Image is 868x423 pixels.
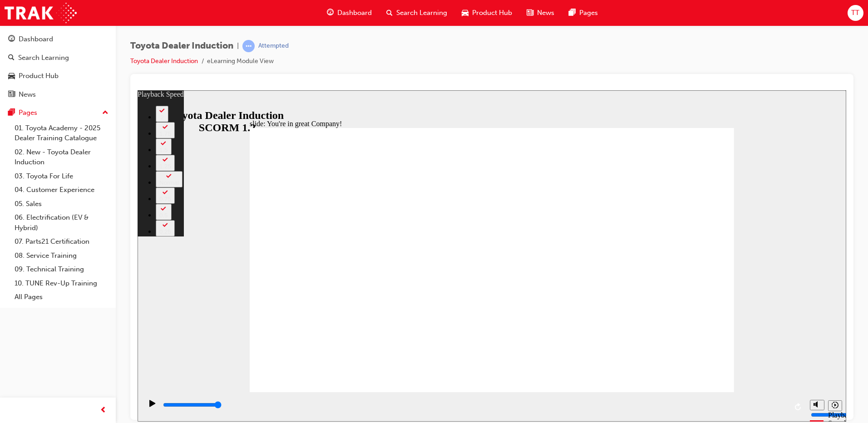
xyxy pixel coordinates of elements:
[19,34,53,44] div: Dashboard
[8,35,15,44] span: guage-icon
[690,321,704,337] div: Playback Speed
[18,15,31,32] button: 2
[672,310,687,320] button: Mute (Ctrl+Alt+M)
[337,8,372,18] span: Dashboard
[4,104,112,121] button: Pages
[386,7,393,19] span: search-icon
[379,4,454,22] a: search-iconSearch Learning
[11,197,112,211] a: 05. Sales
[11,211,112,235] a: 06. Electrification (EV & Hybrid)
[11,262,112,276] a: 09. Technical Training
[569,7,576,19] span: pages-icon
[242,40,255,52] span: learningRecordVerb_ATTEMPT-icon
[19,89,36,100] div: News
[11,276,112,290] a: 10. TUNE Rev-Up Training
[462,7,469,19] span: car-icon
[527,7,533,19] span: news-icon
[396,8,447,18] span: Search Learning
[237,41,239,51] span: |
[19,71,59,81] div: Product Hub
[690,310,705,321] button: Playback speed
[668,302,704,331] div: misc controls
[11,121,112,145] a: 01. Toyota Academy - 2025 Dealer Training Catalogue
[8,54,15,62] span: search-icon
[537,8,554,18] span: News
[8,91,15,99] span: news-icon
[4,31,112,48] a: Dashboard
[11,145,112,169] a: 02. New - Toyota Dealer Induction
[327,7,334,19] span: guage-icon
[320,4,379,22] a: guage-iconDashboard
[8,72,15,80] span: car-icon
[19,108,37,118] div: Pages
[4,49,112,66] a: Search Learning
[11,169,112,183] a: 03. Toyota For Life
[11,183,112,197] a: 04. Customer Experience
[5,309,20,325] button: Play (Ctrl+Alt+P)
[5,302,668,331] div: playback controls
[519,4,562,22] a: news-iconNews
[207,56,274,67] li: eLearning Module View
[100,405,107,416] span: prev-icon
[848,5,863,21] button: TT
[5,3,77,23] img: Trak
[4,29,112,104] button: DashboardSearch LearningProduct HubNews
[11,235,112,249] a: 07. Parts21 Certification
[454,4,519,22] a: car-iconProduct Hub
[579,8,598,18] span: Pages
[102,107,108,119] span: up-icon
[130,41,233,51] span: Toyota Dealer Induction
[11,290,112,304] a: All Pages
[4,68,112,84] a: Product Hub
[8,109,15,117] span: pages-icon
[562,4,605,22] a: pages-iconPages
[11,249,112,263] a: 08. Service Training
[258,42,289,50] div: Attempted
[130,57,198,65] a: Toyota Dealer Induction
[4,86,112,103] a: News
[18,53,69,63] div: Search Learning
[673,321,732,328] input: volume
[472,8,512,18] span: Product Hub
[851,8,859,18] span: TT
[654,310,668,324] button: Replay (Ctrl+Alt+R)
[22,24,27,30] div: 2
[25,311,84,318] input: slide progress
